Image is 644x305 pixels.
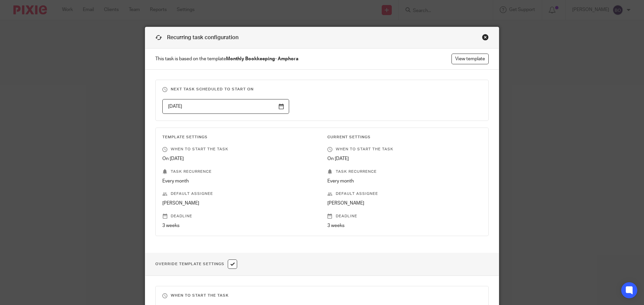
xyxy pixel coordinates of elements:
[155,34,238,42] h1: Recurring task configuration
[327,200,482,207] p: [PERSON_NAME]
[162,87,482,92] h3: Next task scheduled to start on
[162,200,317,207] p: [PERSON_NAME]
[327,169,482,174] p: Task recurrence
[162,169,317,174] p: Task recurrence
[226,57,299,61] strong: Monthly Bookkeeping- Amphora
[327,222,482,229] p: 3 weeks
[327,214,482,219] p: Deadline
[482,34,489,41] div: Close this dialog window
[162,155,317,162] p: On [DATE]
[327,191,482,197] p: Default assignee
[327,147,482,152] p: When to start the task
[451,54,489,64] a: View template
[155,259,237,269] h1: Override Template Settings
[162,293,482,298] h3: When to start the task
[162,222,317,229] p: 3 weeks
[162,214,317,219] p: Deadline
[162,135,317,140] h3: Template Settings
[162,191,317,197] p: Default assignee
[162,178,317,184] p: Every month
[327,178,482,184] p: Every month
[162,147,317,152] p: When to start the task
[327,155,482,162] p: On [DATE]
[155,56,299,62] span: This task is based on the template
[327,135,482,140] h3: Current Settings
